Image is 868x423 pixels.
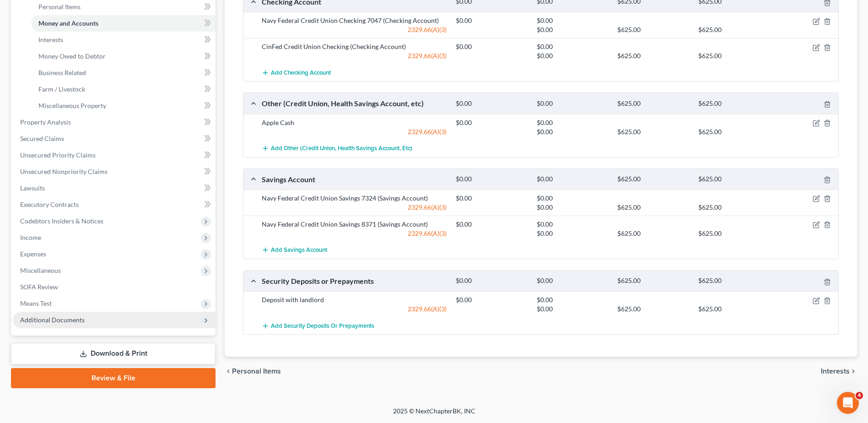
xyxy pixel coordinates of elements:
div: $625.00 [694,25,775,34]
a: Executory Contracts [13,196,216,213]
button: chevron_left Personal Items [225,368,281,375]
div: $625.00 [694,175,775,184]
div: Deposit with landlord [257,295,451,304]
a: SOFA Review [13,279,216,295]
button: Add Other (Credit Union, Health Savings Account, etc) [262,140,412,157]
div: $0.00 [451,16,532,25]
a: Unsecured Nonpriority Claims [13,163,216,180]
span: Add Savings Account [271,247,327,254]
button: Add Checking Account [262,64,331,81]
div: Navy Federal Credit Union Savings 8371 (Savings Account) [257,220,451,229]
iframe: Intercom live chat [837,392,859,414]
div: $0.00 [451,194,532,203]
div: Navy Federal Credit Union Checking 7047 (Checking Account) [257,16,451,25]
div: 2025 © NextChapterBK, INC [173,407,695,423]
a: Interests [31,32,216,48]
div: $0.00 [451,99,532,108]
div: 2329.66(A)(3) [257,203,451,212]
div: $0.00 [532,25,613,34]
div: $0.00 [451,220,532,229]
div: $0.00 [451,295,532,304]
div: $625.00 [694,277,775,285]
div: $0.00 [532,194,613,203]
span: Money and Accounts [38,19,98,27]
div: $0.00 [532,277,613,285]
span: Means Test [20,299,52,307]
a: Business Related [31,65,216,81]
span: Add Checking Account [271,69,331,76]
a: Money and Accounts [31,15,216,32]
div: $625.00 [694,99,775,108]
span: Interests [38,36,63,43]
a: Lawsuits [13,180,216,196]
span: 4 [856,392,863,399]
div: 2329.66(A)(3) [257,51,451,60]
button: Add Security Deposits or Prepayments [262,317,374,334]
div: $0.00 [532,203,613,212]
div: $0.00 [532,127,613,136]
span: Miscellaneous Property [38,102,106,109]
div: $0.00 [532,16,613,25]
a: Download & Print [11,343,216,364]
span: Personal Items [38,3,81,11]
span: Business Related [38,69,86,76]
a: Property Analysis [13,114,216,130]
div: $0.00 [532,118,613,127]
span: Lawsuits [20,184,45,192]
span: Miscellaneous [20,266,61,274]
span: Farm / Livestock [38,85,85,93]
div: 2329.66(A)(3) [257,127,451,136]
div: $0.00 [532,51,613,60]
span: Add Security Deposits or Prepayments [271,322,374,330]
a: Secured Claims [13,130,216,147]
div: 2329.66(A)(3) [257,229,451,238]
div: $625.00 [613,51,694,60]
div: Other (Credit Union, Health Savings Account, etc) [257,98,451,108]
span: Expenses [20,250,46,258]
div: Apple Cash [257,118,451,127]
div: $625.00 [613,277,694,285]
div: Security Deposits or Prepayments [257,276,451,286]
span: Interests [821,368,850,375]
div: Navy Federal Credit Union Savings 7324 (Savings Account) [257,194,451,203]
div: $0.00 [532,304,613,314]
div: $0.00 [451,277,532,285]
span: Secured Claims [20,135,64,142]
i: chevron_right [850,368,857,375]
div: $625.00 [613,127,694,136]
div: $625.00 [694,127,775,136]
span: Money Owed to Debtor [38,52,106,60]
div: $625.00 [694,51,775,60]
div: $625.00 [613,99,694,108]
div: 2329.66(A)(3) [257,25,451,34]
div: $0.00 [532,99,613,108]
div: $625.00 [613,229,694,238]
div: $0.00 [532,42,613,51]
button: Add Savings Account [262,242,327,259]
span: Unsecured Nonpriority Claims [20,168,108,175]
button: Interests chevron_right [821,368,857,375]
div: CinFed Credit Union Checking (Checking Account) [257,42,451,51]
span: Property Analysis [20,118,71,126]
div: $0.00 [532,295,613,304]
div: $0.00 [532,175,613,184]
div: $625.00 [613,203,694,212]
a: Miscellaneous Property [31,98,216,114]
span: Codebtors Insiders & Notices [20,217,103,225]
a: Unsecured Priority Claims [13,147,216,163]
span: SOFA Review [20,283,58,291]
a: Farm / Livestock [31,81,216,98]
div: $0.00 [451,42,532,51]
div: $0.00 [451,118,532,127]
div: $625.00 [694,229,775,238]
div: $625.00 [694,304,775,314]
span: Personal Items [232,368,281,375]
a: Review & File [11,368,216,388]
div: 2329.66(A)(3) [257,304,451,314]
a: Money Owed to Debtor [31,48,216,65]
div: Savings Account [257,174,451,184]
span: Additional Documents [20,316,85,324]
span: Unsecured Priority Claims [20,151,96,159]
span: Income [20,233,41,241]
i: chevron_left [225,368,232,375]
